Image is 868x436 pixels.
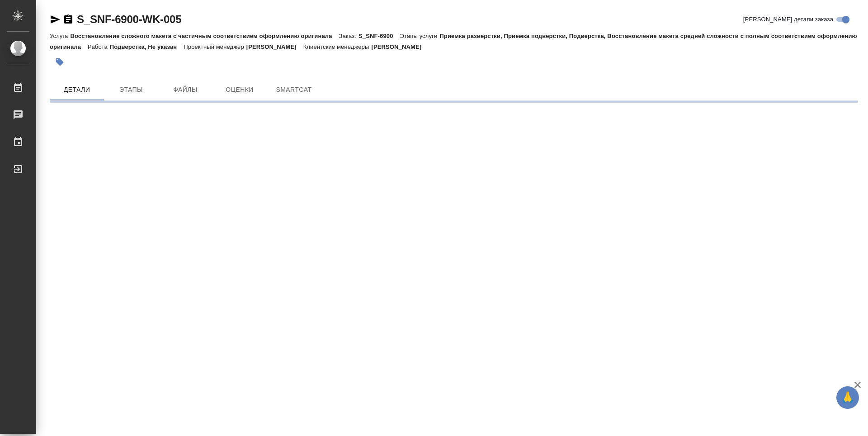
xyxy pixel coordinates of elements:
[50,33,70,39] p: Услуга
[840,388,855,407] span: 🙏
[303,43,372,50] p: Клиентские менеджеры
[109,84,153,95] span: Этапы
[50,52,70,72] button: Добавить тэг
[359,33,400,39] p: S_SNF-6900
[246,43,303,50] p: [PERSON_NAME]
[63,14,74,25] button: Скопировать ссылку
[55,84,99,95] span: Детали
[50,14,61,25] button: Скопировать ссылку для ЯМессенджера
[400,33,440,39] p: Этапы услуги
[339,33,359,39] p: Заказ:
[272,84,316,95] span: SmartCat
[50,33,857,50] p: Приемка разверстки, Приемка подверстки, Подверстка, Восстановление макета средней сложности с пол...
[70,33,339,39] p: Восстановление сложного макета с частичным соответствием оформлению оригинала
[164,84,207,95] span: Файлы
[371,43,428,50] p: [PERSON_NAME]
[218,84,261,95] span: Оценки
[88,43,110,50] p: Работа
[184,43,246,50] p: Проектный менеджер
[77,13,181,25] a: S_SNF-6900-WK-005
[836,386,859,409] button: 🙏
[110,43,184,50] p: Подверстка, Не указан
[743,15,833,24] span: [PERSON_NAME] детали заказа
